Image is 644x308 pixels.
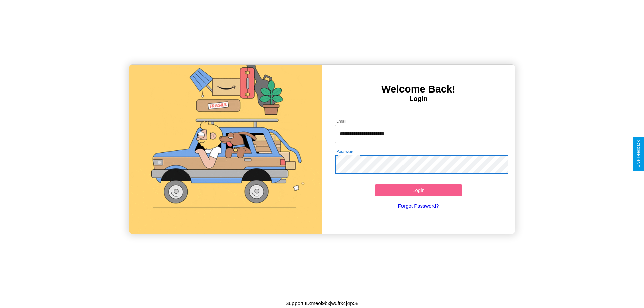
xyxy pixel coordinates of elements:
[322,83,515,95] h3: Welcome Back!
[636,140,641,168] div: Give Feedback
[336,149,354,155] label: Password
[129,65,322,234] img: gif
[336,118,347,124] label: Email
[286,299,359,308] p: Support ID: meoi9bxjw0frk4j4p58
[332,196,505,215] a: Forgot Password?
[322,95,515,103] h4: Login
[375,184,462,196] button: Login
